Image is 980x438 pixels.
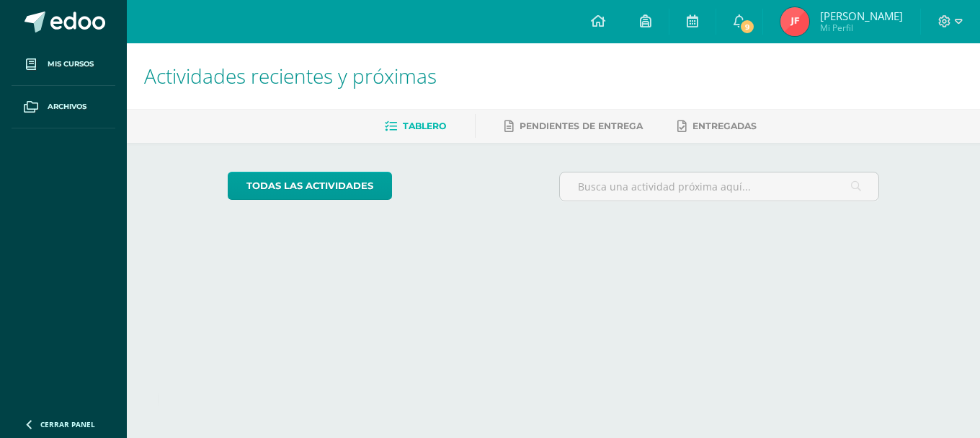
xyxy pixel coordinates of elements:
img: b173394b32e6d2bb5d87e7accdfec27e.png [780,7,809,36]
span: Mis cursos [48,58,94,70]
span: Archivos [48,101,86,113]
a: Archivos [12,86,115,128]
span: [PERSON_NAME] [820,9,903,23]
span: Entregadas [692,121,757,131]
a: Tablero [385,115,446,138]
span: Actividades recientes y próximas [144,62,437,89]
a: Entregadas [677,115,757,138]
input: Busca una actividad próxima aquí... [560,172,879,201]
span: Tablero [403,121,446,131]
span: Cerrar panel [40,419,95,429]
span: Pendientes de entrega [520,121,643,131]
a: Mis cursos [12,43,115,86]
span: Mi Perfil [820,22,903,34]
span: 9 [739,19,755,35]
a: Pendientes de entrega [504,115,643,138]
a: todas las Actividades [228,172,392,200]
